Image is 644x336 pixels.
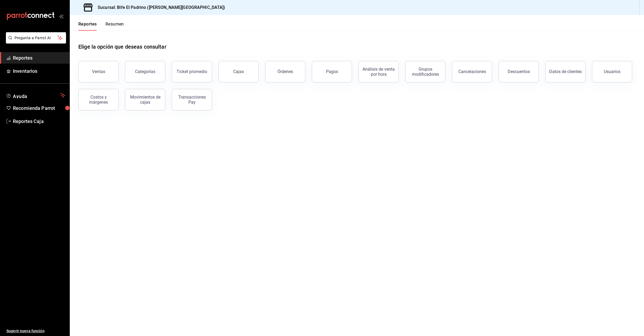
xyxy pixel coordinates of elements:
button: open_drawer_menu [59,14,63,18]
button: Resumen [105,21,124,31]
span: Reportes [13,54,65,62]
button: Ticket promedio [172,61,212,82]
button: Grupos modificadores [405,61,445,82]
button: Cancelaciones [452,61,492,82]
h3: Sucursal: Bife El Padrino ([PERSON_NAME][GEOGRAPHIC_DATA]) [93,4,225,11]
div: Órdenes [277,69,293,74]
button: Datos de clientes [545,61,586,82]
button: Cajas [218,61,259,82]
div: Análisis de venta por hora [362,67,395,77]
div: Costos y márgenes [82,95,115,105]
div: Datos de clientes [549,69,582,74]
div: Pagos [326,69,338,74]
button: Ventas [78,61,119,82]
div: Cancelaciones [458,69,486,74]
button: Usuarios [592,61,632,82]
div: Grupos modificadores [409,67,442,77]
button: Categorías [125,61,165,82]
button: Órdenes [265,61,305,82]
div: navigation tabs [78,21,124,31]
span: Recomienda Parrot [13,104,65,112]
span: Inventarios [13,67,65,75]
div: Ticket promedio [177,69,207,74]
button: Costos y márgenes [78,89,119,110]
button: Pregunta a Parrot AI [6,32,66,44]
button: Análisis de venta por hora [358,61,399,82]
div: Descuentos [508,69,530,74]
button: Transacciones Pay [172,89,212,110]
div: Movimientos de cajas [129,95,162,105]
h1: Elige la opción que deseas consultar [78,43,166,51]
span: Sugerir nueva función [6,328,65,334]
button: Movimientos de cajas [125,89,165,110]
span: Reportes Caja [13,118,65,125]
a: Pregunta a Parrot AI [4,39,66,45]
span: Pregunta a Parrot AI [14,35,58,41]
button: Pagos [312,61,352,82]
button: Reportes [78,21,97,31]
div: Ventas [92,69,105,74]
div: Transacciones Pay [175,95,208,105]
div: Categorías [135,69,155,74]
button: Descuentos [499,61,539,82]
div: Cajas [233,69,244,74]
span: Ayuda [13,92,58,99]
div: Usuarios [604,69,620,74]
